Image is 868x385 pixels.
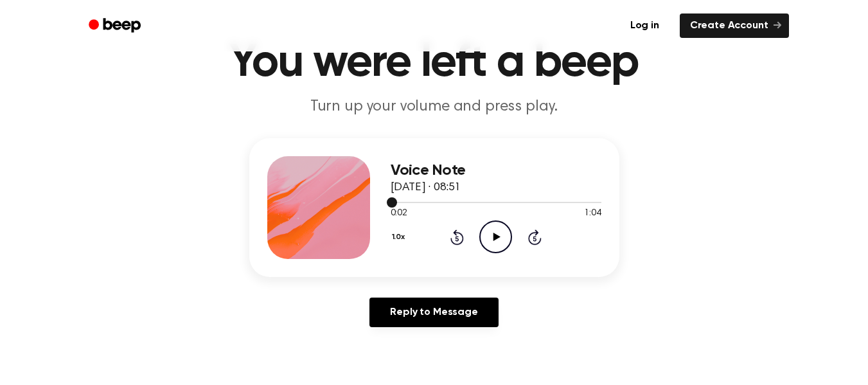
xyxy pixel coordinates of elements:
h3: Voice Note [391,162,601,179]
span: [DATE] · 08:51 [391,182,461,193]
a: Log in [617,11,672,40]
span: 1:04 [584,207,601,220]
h1: You were left a beep [105,40,763,86]
button: 1.0x [391,226,410,248]
span: 0:02 [391,207,407,220]
a: Beep [80,13,152,39]
a: Create Account [680,13,789,38]
p: Turn up your volume and press play. [188,96,681,118]
a: Reply to Message [369,298,498,327]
